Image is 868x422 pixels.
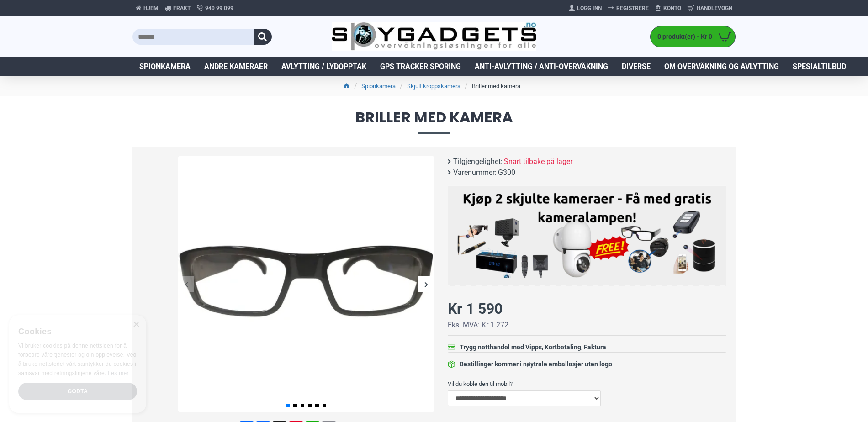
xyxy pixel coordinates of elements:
[455,190,720,278] img: Kjøp 2 skjulte kameraer – Få med gratis kameralampe!
[448,376,726,391] label: Vil du koble den til mobil?
[293,404,297,407] span: Go to slide 2
[663,4,681,12] span: Konto
[18,343,137,376] span: Vi bruker cookies på denne nettsiden for å forbedre våre tjenester og din opplevelse. Ved å bruke...
[460,359,612,369] div: Bestillinger kommer i nøytrale emballasjer uten logo
[308,404,312,407] span: Go to slide 4
[475,61,608,72] span: Anti-avlytting / Anti-overvåkning
[361,82,396,91] a: Spionkamera
[275,57,373,76] a: Avlytting / Lydopptak
[18,383,137,400] div: Godta
[173,4,191,12] span: Frakt
[786,57,853,76] a: Spesialtilbud
[132,57,197,76] a: Spionkamera
[108,370,128,376] a: Les mer, opens a new window
[651,32,715,42] span: 0 produkt(er) - Kr 0
[178,276,194,292] div: Previous slide
[577,4,602,12] span: Logg Inn
[697,4,732,12] span: Handlevogn
[448,298,503,320] div: Kr 1 590
[605,1,652,16] a: Registrere
[197,57,275,76] a: Andre kameraer
[684,1,736,16] a: Handlevogn
[332,22,537,52] img: SpyGadgets.no
[664,61,779,72] span: Om overvåkning og avlytting
[622,61,651,72] span: Diverse
[418,276,434,292] div: Next slide
[453,156,503,167] b: Tilgjengelighet:
[301,404,304,407] span: Go to slide 3
[615,57,657,76] a: Diverse
[498,167,515,178] span: G300
[453,167,497,178] b: Varenummer:
[281,61,366,72] span: Avlytting / Lydopptak
[657,57,786,76] a: Om overvåkning og avlytting
[315,404,319,407] span: Go to slide 5
[460,343,606,352] div: Trygg netthandel med Vipps, Kortbetaling, Faktura
[373,57,468,76] a: GPS Tracker Sporing
[468,57,615,76] a: Anti-avlytting / Anti-overvåkning
[18,322,131,342] div: Cookies
[652,1,684,16] a: Konto
[178,156,434,412] img: Spionbriller med kamera - SpyGadgets.no
[132,322,139,328] div: Close
[504,156,572,167] span: Snart tilbake på lager
[380,61,461,72] span: GPS Tracker Sporing
[651,26,735,47] a: 0 produkt(er) - Kr 0
[204,61,268,72] span: Andre kameraer
[793,61,846,72] span: Spesialtilbud
[132,110,736,133] span: Briller med kamera
[566,1,605,16] a: Logg Inn
[205,4,233,12] span: 940 99 099
[407,82,460,91] a: Skjult kroppskamera
[286,404,290,407] span: Go to slide 1
[143,4,159,12] span: Hjem
[139,61,191,72] span: Spionkamera
[616,4,649,12] span: Registrere
[323,404,326,407] span: Go to slide 6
